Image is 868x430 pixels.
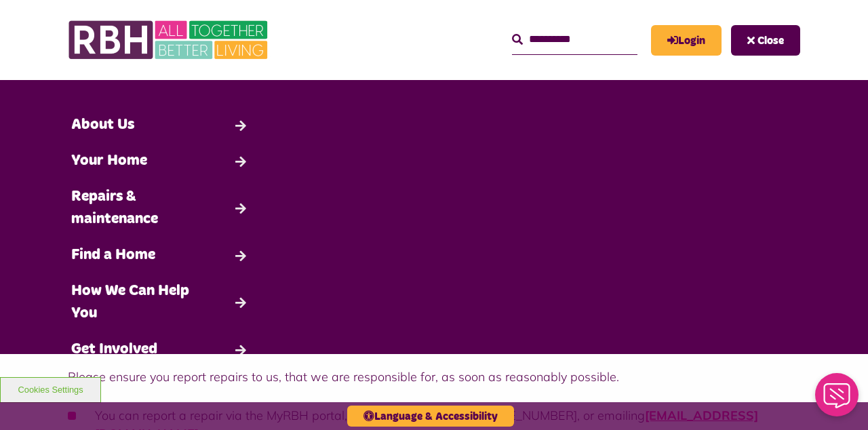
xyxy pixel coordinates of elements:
a: Your Home [64,143,256,179]
a: How We Can Help You [64,273,256,332]
span: Close [757,35,784,46]
input: Search [512,25,637,54]
a: About Us [64,107,256,143]
iframe: Netcall Web Assistant for live chat [807,369,868,430]
a: MyRBH [651,25,722,56]
a: Find a Home [64,237,256,273]
button: Navigation [731,25,800,56]
a: Repairs & maintenance [64,179,256,237]
button: Language & Accessibility [347,406,514,427]
a: Get Involved [64,332,256,368]
p: Please ensure you report repairs to us, that we are responsible for, as soon as reasonably possible. [68,368,800,386]
img: RBH [68,14,271,66]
